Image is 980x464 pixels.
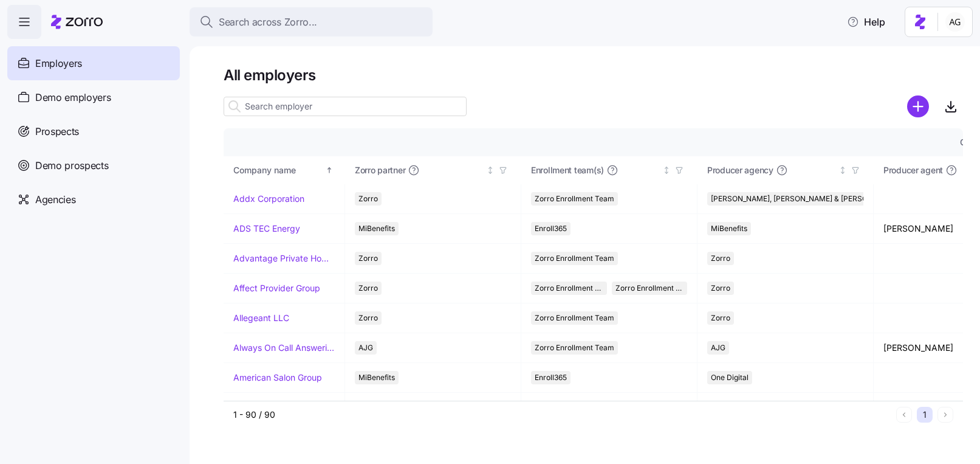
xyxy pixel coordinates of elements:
[233,223,300,235] a: ADS TEC Energy
[355,164,405,176] span: Zorro partner
[486,166,495,175] div: Not sorted
[35,124,79,139] span: Prospects
[711,371,749,384] span: One Digital
[896,407,912,423] button: Previous page
[233,282,320,294] a: Affect Provider Group
[358,401,378,414] span: Zorro
[535,252,614,265] span: Zorro Enrollment Team
[233,252,335,265] a: Advantage Private Home Care
[711,282,730,295] span: Zorro
[358,252,378,265] span: Zorro
[35,56,82,71] span: Employers
[7,114,180,148] a: Prospects
[615,282,684,295] span: Zorro Enrollment Experts
[7,148,180,182] a: Demo prospects
[224,97,467,116] input: Search employer
[535,341,614,355] span: Zorro Enrollment Team
[838,166,847,175] div: Not sorted
[325,166,334,175] div: Sorted ascending
[358,371,395,384] span: MiBenefits
[847,15,885,29] span: Help
[535,222,567,235] span: Enroll365
[907,95,929,117] svg: add icon
[945,12,965,32] img: 5fc55c57e0610270ad857448bea2f2d5
[7,80,180,114] a: Demo employers
[345,156,521,184] th: Zorro partnerNot sorted
[35,192,75,207] span: Agencies
[224,66,963,85] h1: All employers
[358,222,395,235] span: MiBenefits
[233,164,323,177] div: Company name
[535,192,614,206] span: Zorro Enrollment Team
[711,192,900,206] span: [PERSON_NAME], [PERSON_NAME] & [PERSON_NAME]
[35,90,111,105] span: Demo employers
[711,341,725,355] span: AJG
[521,156,697,184] th: Enrollment team(s)Not sorted
[883,164,943,176] span: Producer agent
[224,156,345,184] th: Company nameSorted ascending
[233,372,322,384] a: American Salon Group
[937,407,953,423] button: Next page
[7,182,180,216] a: Agencies
[697,156,874,184] th: Producer agencyNot sorted
[711,222,747,235] span: MiBenefits
[7,46,180,80] a: Employers
[358,192,378,206] span: Zorro
[233,342,335,354] a: Always On Call Answering Service
[711,311,730,325] span: Zorro
[837,10,895,34] button: Help
[707,164,773,176] span: Producer agency
[233,312,289,324] a: Allegeant LLC
[358,341,373,355] span: AJG
[190,7,433,36] button: Search across Zorro...
[535,371,567,384] span: Enroll365
[35,158,109,173] span: Demo prospects
[358,282,378,295] span: Zorro
[233,409,891,421] div: 1 - 90 / 90
[662,166,671,175] div: Not sorted
[233,193,304,205] a: Addx Corporation
[531,164,604,176] span: Enrollment team(s)
[535,311,614,325] span: Zorro Enrollment Team
[219,15,317,30] span: Search across Zorro...
[711,252,730,265] span: Zorro
[535,282,603,295] span: Zorro Enrollment Team
[358,311,378,325] span: Zorro
[917,407,933,423] button: 1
